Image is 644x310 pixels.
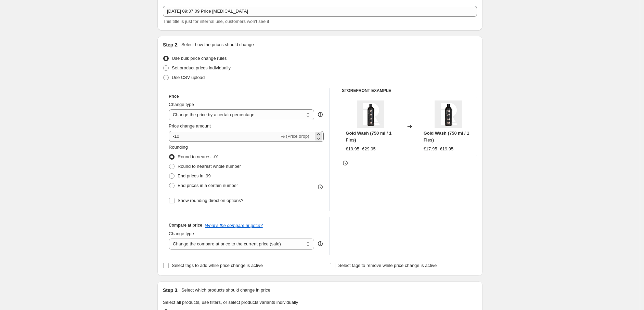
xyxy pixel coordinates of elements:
div: €17.95 [424,146,437,152]
span: Set product prices individually [172,65,231,70]
span: Use bulk price change rules [172,56,227,61]
h3: Price [169,94,179,99]
span: This title is just for internal use, customers won't see it [163,19,269,24]
span: Round to nearest whole number [178,164,241,169]
h3: Compare at price [169,223,202,228]
h6: STOREFRONT EXAMPLE [342,88,477,93]
span: Change type [169,231,194,236]
span: Rounding [169,145,188,150]
img: R_3afb06f9-3256-4d1f-946f-86b4a7630c75_80x.png [357,100,384,128]
div: help [317,111,324,118]
span: Price change amount [169,123,211,129]
h2: Step 3. [163,287,179,294]
div: €19.95 [346,146,359,152]
span: End prices in a certain number [178,183,238,188]
div: help [317,240,324,247]
span: Select tags to add while price change is active [172,263,263,268]
p: Select how the prices should change [181,41,254,48]
strike: €29.95 [362,146,376,152]
span: Show rounding direction options? [178,198,243,203]
img: R_3afb06f9-3256-4d1f-946f-86b4a7630c75_80x.png [435,100,462,128]
span: Use CSV upload [172,75,205,80]
span: % (Price drop) [281,134,309,139]
span: Round to nearest .01 [178,154,219,159]
span: Select tags to remove while price change is active [338,263,437,268]
span: Change type [169,102,194,107]
span: End prices in .99 [178,173,211,178]
span: Gold Wash (750 ml / 1 Fles) [424,131,469,143]
span: Gold Wash (750 ml / 1 Fles) [346,131,391,143]
input: -15 [169,131,279,142]
h2: Step 2. [163,41,179,48]
button: What's the compare at price? [205,223,263,228]
strike: €19.95 [440,146,453,152]
input: 30% off holiday sale [163,6,477,17]
p: Select which products should change in price [181,287,270,294]
span: Select all products, use filters, or select products variants individually [163,300,298,305]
